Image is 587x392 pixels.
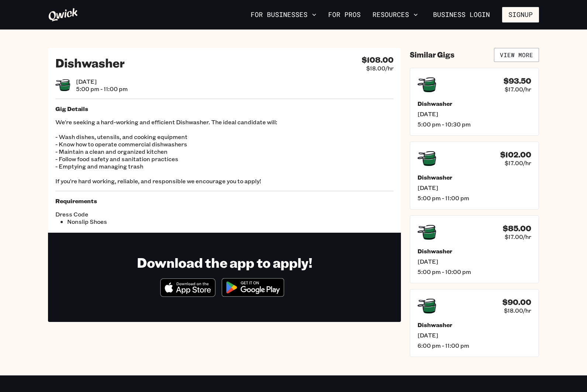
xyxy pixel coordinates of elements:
[366,65,394,72] span: $18.00/hr
[55,211,224,218] span: Dress Code
[418,342,531,349] span: 6:00 pm - 11:00 pm
[55,118,394,185] p: We're seeking a hard-working and efficient Dishwasher. The ideal candidate will: - Wash dishes, u...
[137,254,312,271] h1: Download the app to apply!
[67,218,224,225] li: Nonslip Shoes
[410,215,539,283] a: $85.00$17.00/hrDishwasher[DATE]5:00 pm - 10:00 pm
[418,247,531,255] h5: Dishwasher
[418,121,531,128] span: 5:00 pm - 10:30 pm
[503,224,531,233] h4: $85.00
[55,55,125,70] h2: Dishwasher
[217,274,289,301] img: Get it on Google Play
[505,86,531,93] span: $17.00/hr
[55,105,394,112] h5: Gig Details
[410,50,454,59] h4: Similar Gigs
[325,8,364,21] a: For Pros
[418,184,531,191] span: [DATE]
[370,8,421,21] button: Resources
[418,332,531,339] span: [DATE]
[502,7,539,22] button: Signup
[76,85,128,93] span: 5:00 pm - 11:00 pm
[410,68,539,136] a: $93.50$17.00/hrDishwasher[DATE]5:00 pm - 10:30 pm
[418,194,531,202] span: 5:00 pm - 11:00 pm
[418,258,531,265] span: [DATE]
[410,289,539,357] a: $90.00$18.00/hrDishwasher[DATE]6:00 pm - 11:00 pm
[418,100,531,107] h5: Dishwasher
[418,174,531,181] h5: Dishwasher
[504,76,531,86] h4: $93.50
[494,48,539,62] a: View More
[76,78,128,85] span: [DATE]
[160,291,216,298] a: Download on the App Store
[500,150,531,159] h4: $102.00
[505,159,531,167] span: $17.00/hr
[418,268,531,275] span: 5:00 pm - 10:00 pm
[362,55,394,65] h4: $108.00
[248,8,319,21] button: For Businesses
[418,321,531,329] h5: Dishwasher
[502,298,531,307] h4: $90.00
[504,307,531,314] span: $18.00/hr
[418,110,531,118] span: [DATE]
[505,233,531,240] span: $17.00/hr
[55,197,394,205] h5: Requirements
[427,7,496,22] a: Business Login
[410,142,539,209] a: $102.00$17.00/hrDishwasher[DATE]5:00 pm - 11:00 pm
